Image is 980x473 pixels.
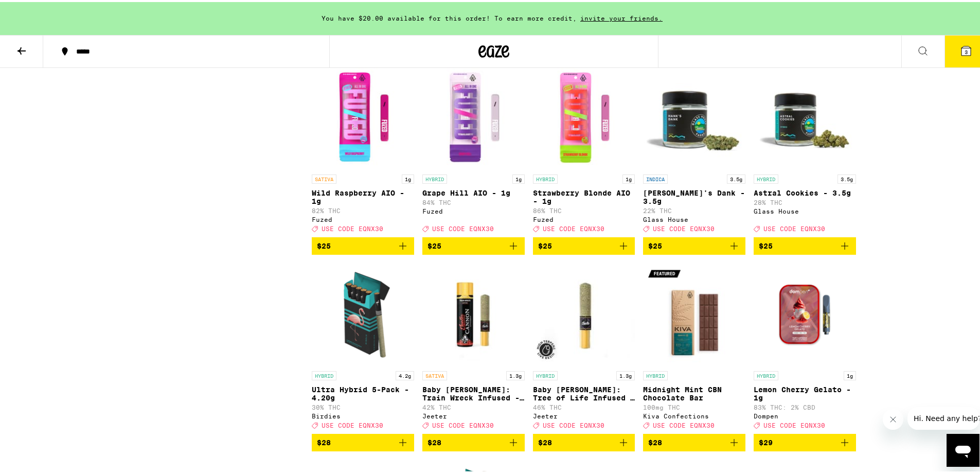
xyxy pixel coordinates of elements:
[312,64,414,235] a: Open page for Wild Raspberry AIO - 1g from Fuzed
[312,172,336,182] p: SATIVA
[643,235,745,253] button: Add to bag
[432,223,494,230] span: USE CODE EQNX30
[422,206,525,213] div: Fuzed
[317,240,331,248] span: $25
[643,64,745,235] a: Open page for Hank's Dank - 3.5g from Glass House
[533,411,635,417] div: Jeeter
[422,411,525,417] div: Jeeter
[754,432,856,449] button: Add to bag
[643,383,745,400] p: Midnight Mint CBN Chocolate Bar
[396,369,414,378] p: 4.2g
[643,402,745,409] p: 100mg THC
[763,223,825,230] span: USE CODE EQNX30
[322,13,577,20] span: You have $20.00 available for this order! To earn more credit,
[947,432,979,465] iframe: Button to launch messaging window
[422,432,525,449] button: Add to bag
[322,420,383,427] span: USE CODE EQNX30
[312,383,414,400] p: Ultra Hybrid 5-Pack - 4.20g
[6,7,74,15] span: Hi. Need any help?
[533,383,635,400] p: Baby [PERSON_NAME]: Tree of Life Infused - 1.3g
[312,235,414,253] button: Add to bag
[577,13,666,20] span: invite your friends.
[643,172,668,182] p: INDICA
[643,411,745,417] div: Kiva Confections
[422,64,525,235] a: Open page for Grape Hill AIO - 1g from Fuzed
[533,214,635,221] div: Fuzed
[754,261,856,432] a: Open page for Lemon Cherry Gelato - 1g from Dompen
[533,402,635,409] p: 46% THC
[312,369,336,378] p: HYBRID
[844,369,856,378] p: 1g
[533,64,635,235] a: Open page for Strawberry Blonde AIO - 1g from Fuzed
[312,187,414,203] p: Wild Raspberry AIO - 1g
[322,223,383,230] span: USE CODE EQNX30
[754,369,778,378] p: HYBRID
[533,261,635,432] a: Open page for Baby Cannon: Tree of Life Infused - 1.3g from Jeeter
[754,402,856,409] p: 83% THC: 2% CBD
[653,420,715,427] span: USE CODE EQNX30
[616,369,635,378] p: 1.3g
[538,436,552,445] span: $28
[506,369,525,378] p: 1.3g
[759,240,773,248] span: $25
[312,64,414,167] img: Fuzed - Wild Raspberry AIO - 1g
[427,436,441,445] span: $28
[754,64,856,235] a: Open page for Astral Cookies - 3.5g from Glass House
[512,172,525,182] p: 1g
[422,261,525,432] a: Open page for Baby Cannon: Train Wreck Infused - 1.3g from Jeeter
[754,261,856,364] img: Dompen - Lemon Cherry Gelato - 1g
[754,64,856,167] img: Glass House - Astral Cookies - 3.5g
[754,235,856,253] button: Add to bag
[422,369,447,378] p: SATIVA
[312,261,414,432] a: Open page for Ultra Hybrid 5-Pack - 4.20g from Birdies
[538,240,552,248] span: $25
[422,261,525,364] img: Jeeter - Baby Cannon: Train Wreck Infused - 1.3g
[643,64,745,167] img: Glass House - Hank's Dank - 3.5g
[754,206,856,213] div: Glass House
[312,261,414,364] img: Birdies - Ultra Hybrid 5-Pack - 4.20g
[427,240,441,248] span: $25
[422,64,525,167] img: Fuzed - Grape Hill AIO - 1g
[533,205,635,212] p: 86% THC
[402,172,414,182] p: 1g
[643,205,745,212] p: 22% THC
[754,187,856,195] p: Astral Cookies - 3.5g
[533,369,558,378] p: HYBRID
[754,383,856,400] p: Lemon Cherry Gelato - 1g
[543,420,604,427] span: USE CODE EQNX30
[422,383,525,400] p: Baby [PERSON_NAME]: Train Wreck Infused - 1.3g
[643,214,745,221] div: Glass House
[965,47,968,53] span: 3
[653,223,715,230] span: USE CODE EQNX30
[533,432,635,449] button: Add to bag
[312,402,414,409] p: 30% THC
[754,172,778,182] p: HYBRID
[759,436,773,445] span: $29
[422,172,447,182] p: HYBRID
[312,432,414,449] button: Add to bag
[907,405,979,428] iframe: Message from company
[422,402,525,409] p: 42% THC
[312,411,414,417] div: Birdies
[312,214,414,221] div: Fuzed
[317,436,331,445] span: $28
[312,205,414,212] p: 82% THC
[533,235,635,253] button: Add to bag
[533,187,635,203] p: Strawberry Blonde AIO - 1g
[643,261,745,364] img: Kiva Confections - Midnight Mint CBN Chocolate Bar
[533,261,635,364] img: Jeeter - Baby Cannon: Tree of Life Infused - 1.3g
[643,369,668,378] p: HYBRID
[763,420,825,427] span: USE CODE EQNX30
[422,187,525,195] p: Grape Hill AIO - 1g
[883,407,903,428] iframe: Close message
[727,172,745,182] p: 3.5g
[422,197,525,204] p: 84% THC
[648,240,662,248] span: $25
[643,187,745,203] p: [PERSON_NAME]'s Dank - 3.5g
[622,172,635,182] p: 1g
[648,436,662,445] span: $28
[533,64,635,167] img: Fuzed - Strawberry Blonde AIO - 1g
[432,420,494,427] span: USE CODE EQNX30
[754,197,856,204] p: 28% THC
[543,223,604,230] span: USE CODE EQNX30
